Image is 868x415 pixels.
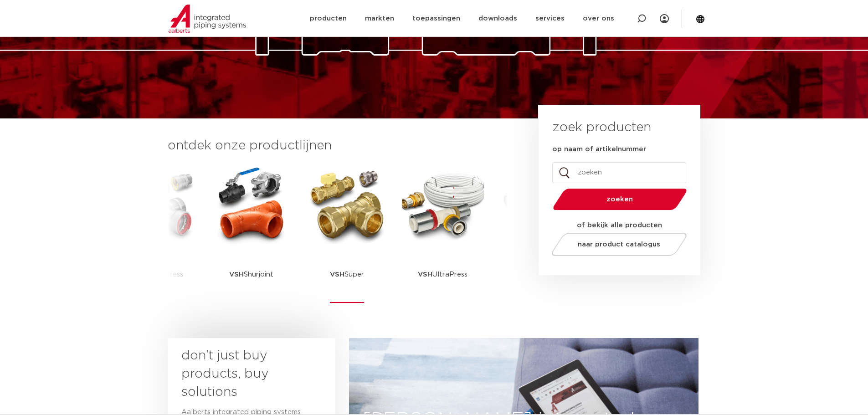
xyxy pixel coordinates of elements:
[576,196,663,203] span: zoeken
[181,347,305,401] h3: don’t just buy products, buy solutions
[211,164,293,303] a: VSHShurjoint
[552,118,651,137] h3: zoek producten
[552,162,686,183] input: zoeken
[418,271,432,278] strong: VSH
[552,145,646,154] label: op naam of artikelnummer
[168,137,508,155] h3: ontdek onze productlijnen
[330,271,344,278] strong: VSH
[418,246,467,303] p: UltraPress
[402,164,484,303] a: VSHUltraPress
[578,241,660,248] span: naar product catalogus
[306,164,388,303] a: VSHSuper
[330,246,364,303] p: Super
[549,188,690,211] button: zoeken
[577,222,662,229] strong: of bekijk alle producten
[229,271,244,278] strong: VSH
[549,233,689,256] a: naar product catalogus
[229,246,273,303] p: Shurjoint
